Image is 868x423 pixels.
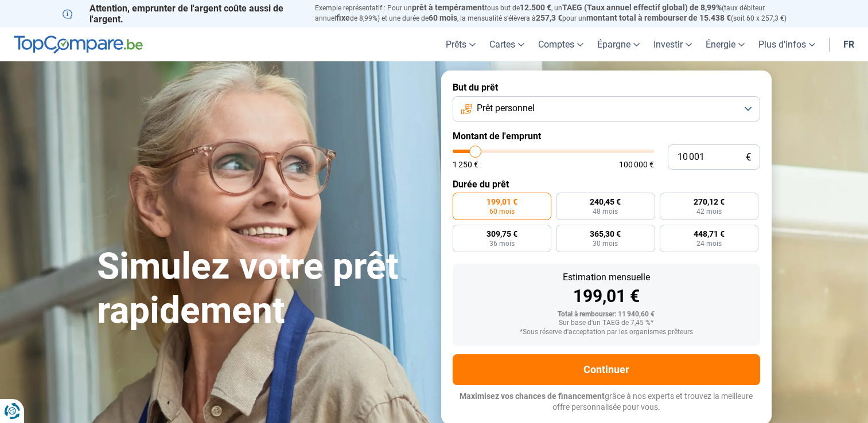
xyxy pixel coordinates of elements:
div: Estimation mensuelle [462,273,751,282]
div: Total à rembourser: 11 940,60 € [462,311,751,319]
h1: Simulez votre prêt rapidement [97,245,427,333]
span: Maximisez vos chances de financement [460,391,605,401]
span: 36 mois [489,240,515,247]
label: Montant de l'emprunt [453,131,760,142]
p: Attention, emprunter de l'argent coûte aussi de l'argent. [63,3,301,25]
span: Prêt personnel [477,102,535,115]
p: Exemple représentatif : Pour un tous but de , un (taux débiteur annuel de 8,99%) et une durée de ... [315,3,806,23]
span: prêt à tempérament [412,3,485,12]
a: Cartes [482,28,531,61]
a: Investir [647,28,699,61]
span: 257,3 € [536,13,562,22]
a: fr [836,28,861,61]
a: Énergie [699,28,752,61]
span: 48 mois [593,208,618,215]
label: Durée du prêt [453,179,760,190]
span: 240,45 € [590,198,621,206]
a: Prêts [439,28,482,61]
span: 309,75 € [486,230,517,238]
span: € [746,152,751,162]
span: TAEG (Taux annuel effectif global) de 8,99% [562,3,722,12]
button: Continuer [453,354,760,385]
a: Comptes [531,28,590,61]
span: 60 mois [489,208,515,215]
p: grâce à nos experts et trouvez la meilleure offre personnalisée pour vous. [453,391,760,413]
div: 199,01 € [462,288,751,305]
span: 199,01 € [486,198,517,206]
div: *Sous réserve d'acceptation par les organismes prêteurs [462,328,751,336]
span: 270,12 € [694,198,725,206]
label: But du prêt [453,82,760,93]
span: 100 000 € [619,160,654,169]
span: 1 250 € [453,160,478,169]
a: Épargne [590,28,647,61]
span: fixe [336,13,350,22]
span: 42 mois [696,208,722,215]
img: TopCompare [14,36,143,54]
a: Plus d'infos [752,28,822,61]
button: Prêt personnel [453,96,760,122]
span: 12.500 € [520,3,551,12]
span: 60 mois [429,13,457,22]
span: 30 mois [593,240,618,247]
span: montant total à rembourser de 15.438 € [586,13,731,22]
span: 365,30 € [590,230,621,238]
div: Sur base d'un TAEG de 7,45 %* [462,319,751,327]
span: 448,71 € [694,230,725,238]
span: 24 mois [696,240,722,247]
